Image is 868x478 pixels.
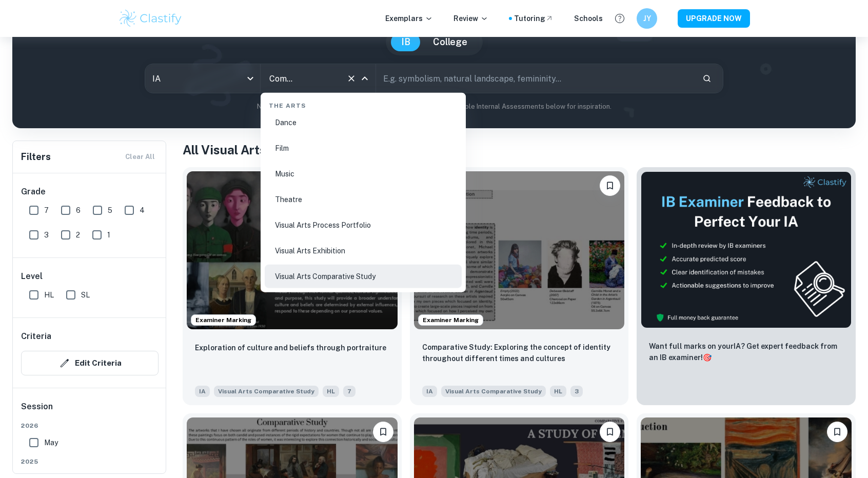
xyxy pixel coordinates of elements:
span: 7 [44,205,49,216]
span: 3 [44,229,49,241]
li: Visual Arts Comparative Study [265,265,462,288]
span: SL [81,289,90,301]
span: 5 [108,205,112,216]
button: Search [698,70,716,87]
span: 3 [570,386,583,397]
li: Visual Arts Exhibition [265,239,462,263]
a: Examiner MarkingBookmarkComparative Study: Exploring the concept of identity throughout different... [410,167,629,405]
h1: All Visual Arts Comparative Study Examples [183,141,856,159]
button: Bookmark [600,422,620,442]
a: ThumbnailWant full marks on yourIA? Get expert feedback from an IB examiner! [637,167,856,405]
p: Want full marks on your IA ? Get expert feedback from an IB examiner! [649,341,843,363]
input: E.g. symbolism, natural landscape, femininity... [376,64,694,93]
span: IA [422,386,437,397]
li: Theatre [265,188,462,211]
h6: Grade [21,186,159,198]
span: 2025 [21,457,159,466]
button: College [423,33,478,51]
p: Comparative Study: Exploring the concept of identity throughout different times and cultures [422,342,617,364]
span: HL [44,289,54,301]
a: Tutoring [514,13,554,24]
span: 4 [140,205,145,216]
span: 2 [76,229,80,241]
button: Edit Criteria [21,351,159,375]
button: IB [391,33,421,51]
h6: Filters [21,150,51,164]
div: IA [145,64,260,93]
li: Visual Arts Process Portfolio [265,213,462,237]
a: Schools [574,13,603,24]
div: The Arts [265,93,462,114]
p: Not sure what to search for? You can always look through our example Internal Assessments below f... [21,102,847,112]
button: UPGRADE NOW [678,9,750,28]
span: Visual Arts Comparative Study [441,386,546,397]
span: 🎯 [703,353,712,362]
h6: JY [641,13,653,24]
span: IA [195,386,210,397]
li: Dance [265,111,462,134]
button: Close [358,71,372,86]
button: JY [637,8,657,29]
span: 1 [107,229,110,241]
h6: Criteria [21,330,51,343]
span: Examiner Marking [419,315,483,325]
button: Help and Feedback [611,10,628,27]
span: Visual Arts Comparative Study [214,386,319,397]
a: Examiner MarkingBookmarkExploration of culture and beliefs through portraitureIAVisual Arts Compa... [183,167,402,405]
span: 2026 [21,421,159,430]
span: May [44,437,58,448]
img: Thumbnail [641,171,852,328]
p: Review [453,13,488,24]
p: Exemplars [385,13,433,24]
img: Visual Arts Comparative Study IA example thumbnail: Comparative Study: Exploring the concept [414,171,625,329]
span: 6 [76,205,81,216]
img: Clastify logo [118,8,183,29]
span: Examiner Marking [191,315,255,325]
h6: Session [21,401,159,421]
button: Bookmark [827,422,847,442]
h6: Level [21,270,159,283]
p: Exploration of culture and beliefs through portraiture [195,342,386,353]
img: Visual Arts Comparative Study IA example thumbnail: Exploration of culture and beliefs throu [187,171,398,329]
span: HL [323,386,339,397]
button: Bookmark [600,175,620,196]
span: HL [550,386,566,397]
li: Film [265,136,462,160]
button: Bookmark [373,422,393,442]
button: Clear [344,71,359,86]
li: Music [265,162,462,186]
span: 7 [343,386,356,397]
